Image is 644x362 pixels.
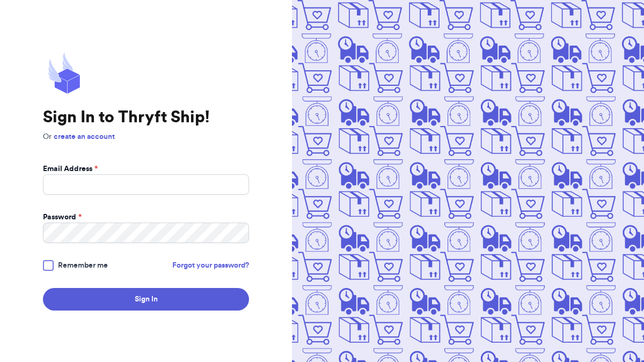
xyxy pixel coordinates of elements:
[43,164,98,174] label: Email Address
[43,108,249,127] h1: Sign In to Thryft Ship!
[43,131,249,142] p: Or
[172,260,249,271] a: Forgot your password?
[43,212,82,223] label: Password
[54,133,115,141] a: create an account
[43,288,249,311] button: Sign In
[58,260,108,271] span: Remember me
